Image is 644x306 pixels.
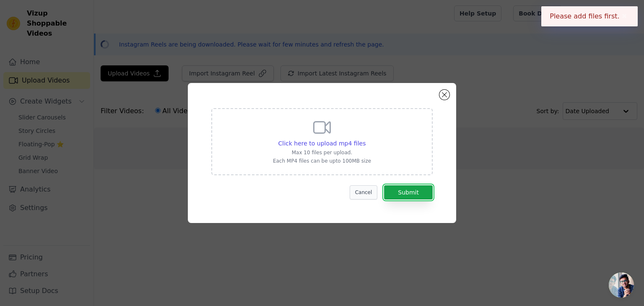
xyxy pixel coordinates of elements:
[439,90,449,100] button: Close modal
[278,140,366,147] span: Click here to upload mp4 files
[541,6,638,26] div: Please add files first.
[620,11,629,21] button: Close
[273,158,371,164] p: Each MP4 files can be upto 100MB size
[609,272,634,298] a: Open chat
[273,149,371,156] p: Max 10 files per upload.
[350,185,378,200] button: Cancel
[384,185,433,200] button: Submit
